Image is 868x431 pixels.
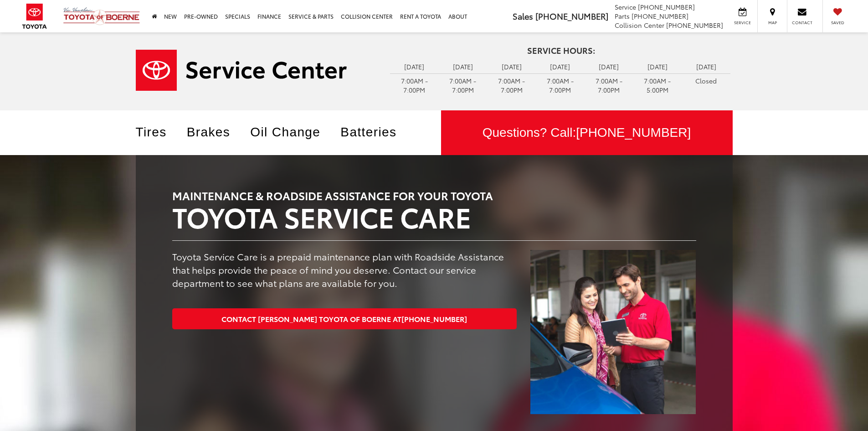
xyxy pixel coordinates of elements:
td: [DATE] [390,60,439,73]
h2: TOYOTA SERVICE CARE [172,201,696,231]
span: Service [732,20,753,26]
a: Oil Change [250,125,334,139]
td: [DATE] [487,60,536,73]
td: Closed [682,73,730,88]
span: Saved [827,20,847,26]
span: Sales [513,10,533,22]
td: 7:00AM - 7:00PM [439,73,488,97]
span: Service [615,2,636,11]
a: Service Center | Vic Vaughan Toyota of Boerne in Boerne TX [136,50,376,91]
span: [PHONE_NUMBER] [576,125,691,140]
span: Parts [615,11,630,21]
div: Questions? Call: [441,110,733,155]
span: Collision Center [615,21,664,30]
span: [PHONE_NUMBER] [401,313,467,324]
h4: Service Hours: [390,46,733,55]
a: Batteries [340,125,410,139]
td: 7:00AM - 7:00PM [390,73,439,97]
span: [PHONE_NUMBER] [638,2,695,11]
img: Vic Vaughan Toyota of Boerne [63,7,140,26]
td: 7:00AM - 7:00PM [536,73,585,97]
td: [DATE] [633,60,682,73]
span: Map [762,20,782,26]
td: 7:00AM - 7:00PM [487,73,536,97]
span: [PHONE_NUMBER] [535,10,608,22]
a: Tires [136,125,180,139]
td: 7:00AM - 7:00PM [585,73,633,97]
td: [DATE] [682,60,730,73]
td: 7:00AM - 5:00PM [633,73,682,97]
td: [DATE] [536,60,585,73]
td: [DATE] [585,60,633,73]
img: Service Center | Vic Vaughan Toyota of Boerne in Boerne TX [136,50,347,91]
span: [PHONE_NUMBER] [666,21,723,30]
a: Contact [PERSON_NAME] Toyota of Boerne at[PHONE_NUMBER] [172,308,517,329]
a: Brakes [187,125,244,139]
p: Toyota Service Care is a prepaid maintenance plan with Roadside Assistance that helps provide the... [172,250,517,289]
span: [PHONE_NUMBER] [632,11,688,21]
span: Contact [792,20,812,26]
img: TOYOTA SERVICE CARE | Vic Vaughan Toyota of Boerne in Boerne TX [530,250,696,414]
h3: MAINTENANCE & ROADSIDE ASSISTANCE FOR YOUR TOYOTA [172,189,696,201]
a: Questions? Call:[PHONE_NUMBER] [441,110,733,155]
td: [DATE] [439,60,488,73]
